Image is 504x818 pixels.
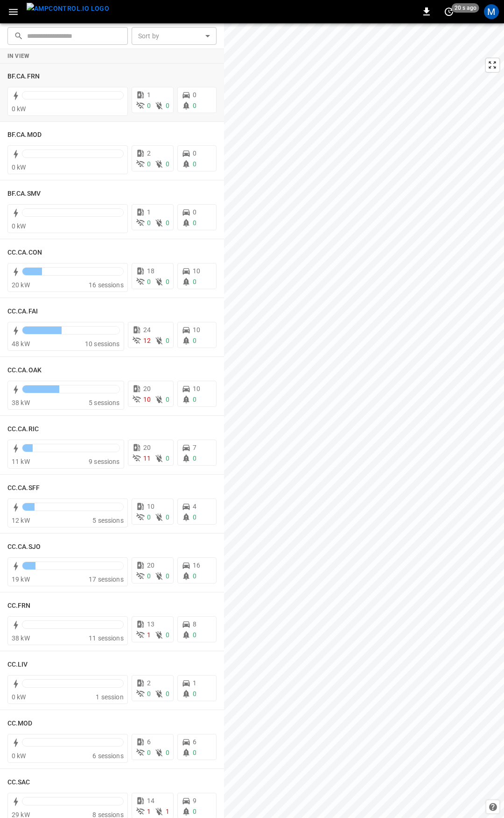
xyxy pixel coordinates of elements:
[166,278,169,285] span: 0
[193,219,196,227] span: 0
[166,690,169,697] span: 0
[12,752,26,760] span: 0 kW
[193,385,200,392] span: 10
[89,576,124,583] span: 17 sessions
[193,278,196,285] span: 0
[193,808,196,815] span: 0
[143,396,151,403] span: 10
[147,562,154,569] span: 20
[166,631,169,639] span: 0
[193,267,200,275] span: 10
[12,105,26,113] span: 0 kW
[7,71,40,82] h6: BF.CA.FRN
[27,3,109,14] img: ampcontrol.io logo
[147,503,154,510] span: 10
[12,281,30,289] span: 20 kW
[193,208,196,216] span: 0
[166,808,169,815] span: 1
[147,797,154,804] span: 14
[166,513,169,521] span: 0
[143,385,151,392] span: 20
[7,542,41,552] h6: CC.CA.SJO
[7,130,42,140] h6: BF.CA.MOD
[143,444,151,451] span: 20
[147,679,151,687] span: 2
[193,102,196,109] span: 0
[89,399,120,406] span: 5 sessions
[147,219,151,227] span: 0
[166,160,169,168] span: 0
[7,189,41,199] h6: BF.CA.SMV
[484,4,499,19] div: profile-icon
[7,483,40,493] h6: CC.CA.SFF
[193,738,196,746] span: 6
[193,444,196,451] span: 7
[12,458,30,465] span: 11 kW
[12,164,26,171] span: 0 kW
[12,517,30,524] span: 12 kW
[147,91,151,99] span: 1
[193,503,196,510] span: 4
[89,458,120,465] span: 9 sessions
[89,634,124,642] span: 11 sessions
[166,396,169,403] span: 0
[147,102,151,109] span: 0
[193,149,196,157] span: 0
[147,631,151,639] span: 1
[89,281,124,289] span: 16 sessions
[441,4,456,19] button: set refresh interval
[7,601,31,611] h6: CC.FRN
[147,513,151,521] span: 0
[193,160,196,168] span: 0
[147,690,151,697] span: 0
[12,634,30,642] span: 38 kW
[85,340,120,348] span: 10 sessions
[143,455,151,462] span: 11
[12,340,30,348] span: 48 kW
[7,424,39,434] h6: CC.CA.RIC
[193,337,196,344] span: 0
[7,306,38,317] h6: CC.CA.FAI
[7,365,42,376] h6: CC.CA.OAK
[166,219,169,227] span: 0
[143,337,151,344] span: 12
[193,631,196,639] span: 0
[147,208,151,216] span: 1
[7,777,30,788] h6: CC.SAC
[166,102,169,109] span: 0
[7,660,28,670] h6: CC.LIV
[193,455,196,462] span: 0
[92,517,124,524] span: 5 sessions
[7,718,33,729] h6: CC.MOD
[147,808,151,815] span: 1
[193,396,196,403] span: 0
[224,23,504,818] canvas: Map
[143,326,151,334] span: 24
[193,679,196,687] span: 1
[147,160,151,168] span: 0
[193,572,196,580] span: 0
[166,749,169,756] span: 0
[7,53,30,59] strong: In View
[193,797,196,804] span: 9
[166,337,169,344] span: 0
[96,693,123,701] span: 1 session
[12,222,26,230] span: 0 kW
[166,455,169,462] span: 0
[193,690,196,697] span: 0
[147,749,151,756] span: 0
[193,749,196,756] span: 0
[452,3,479,13] span: 20 s ago
[147,149,151,157] span: 2
[193,91,196,99] span: 0
[147,738,151,746] span: 6
[193,562,200,569] span: 16
[193,620,196,628] span: 8
[12,576,30,583] span: 19 kW
[147,572,151,580] span: 0
[12,399,30,406] span: 38 kW
[12,693,26,701] span: 0 kW
[7,248,42,258] h6: CC.CA.CON
[193,326,200,334] span: 10
[193,513,196,521] span: 0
